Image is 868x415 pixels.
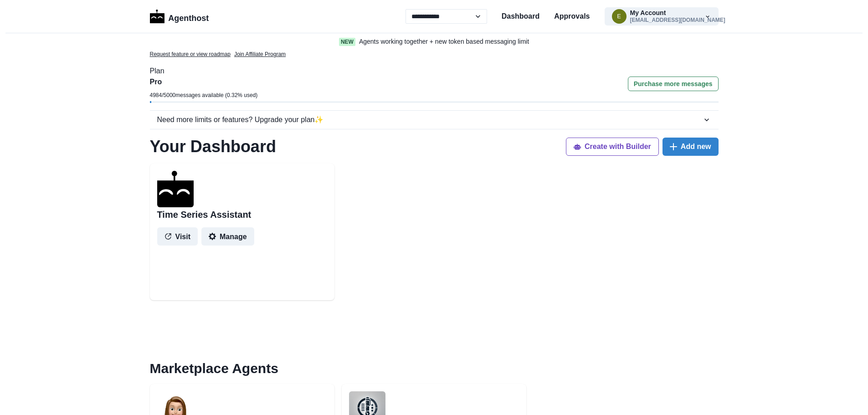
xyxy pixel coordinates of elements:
button: Add new [663,138,719,156]
a: Purchase more messages [628,77,719,101]
button: Need more limits or features? Upgrade your plan✨ [150,111,719,129]
a: Approvals [554,11,590,22]
a: Join Affiliate Program [234,50,286,58]
a: LogoAgenthost [150,9,209,25]
span: New [339,38,355,46]
p: Agents working together + new token based messaging limit [359,37,529,46]
h2: Marketplace Agents [150,360,719,377]
h1: Your Dashboard [150,137,276,156]
p: Plan [150,66,719,77]
img: Logo [150,10,165,23]
h2: Time Series Assistant [157,209,252,220]
button: Visit [157,227,198,246]
button: Purchase more messages [628,77,719,91]
p: Pro [150,77,258,87]
img: agenthostmascotdark.ico [157,171,194,207]
div: Need more limits or features? Upgrade your plan ✨ [157,114,702,125]
p: 4984 / 5000 messages available ( 0.32 % used) [150,91,258,99]
button: Create with Builder [566,138,659,156]
p: Agenthost [168,9,209,25]
a: NewAgents working together + new token based messaging limit [320,37,549,46]
a: Request feature or view roadmap [150,50,231,58]
button: elhoward@tcd.ieMy Account[EMAIL_ADDRESS][DOMAIN_NAME] [605,7,719,26]
a: Dashboard [502,11,540,22]
button: Manage [201,227,254,246]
